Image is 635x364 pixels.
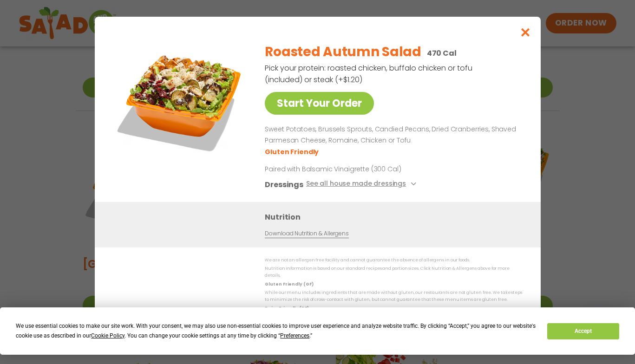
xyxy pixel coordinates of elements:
[265,124,518,146] p: Sweet Potatoes, Brussels Sprouts, Candied Pecans, Dried Cranberries, Shaved Parmesan Cheese, Roma...
[510,17,540,48] button: Close modal
[265,92,374,115] a: Start Your Order
[265,229,348,238] a: Download Nutrition & Allergens
[265,281,313,286] strong: Gluten Friendly (GF)
[265,62,474,85] p: Pick your protein: roasted chicken, buffalo chicken or tofu (included) or steak (+$1.20)
[265,289,522,304] p: While our menu includes ingredients that are made without gluten, our restaurants are not gluten ...
[116,35,246,165] img: Featured product photo for Roasted Autumn Salad
[265,265,522,279] p: Nutrition information is based on our standard recipes and portion sizes. Click Nutrition & Aller...
[265,211,527,222] h3: Nutrition
[265,147,320,156] li: Gluten Friendly
[265,42,421,62] h2: Roasted Autumn Salad
[265,305,308,311] strong: Dairy Friendly (DF)
[547,323,619,339] button: Accept
[265,164,437,174] p: Paired with Balsamic Vinaigrette (300 Cal)
[91,332,124,339] span: Cookie Policy
[265,178,303,190] h3: Dressings
[265,257,522,264] p: We are not an allergen free facility and cannot guarantee the absence of allergens in our foods.
[306,178,419,190] button: See all house made dressings
[280,332,309,339] span: Preferences
[426,47,456,59] p: 470 Cal
[16,321,536,341] div: We use essential cookies to make our site work. With your consent, we may also use non-essential ...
